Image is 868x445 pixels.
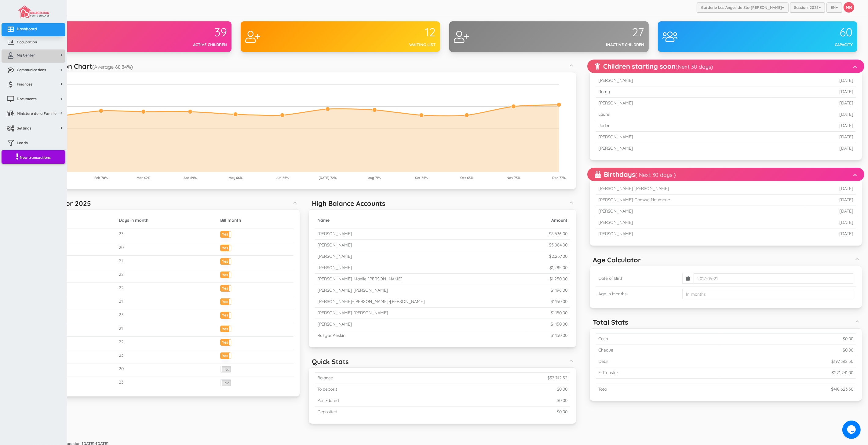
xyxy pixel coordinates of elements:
td: $0.00 [445,395,570,407]
a: Dashboard [2,23,65,36]
small: $1,196.00 [551,287,567,293]
td: $418,623.50 [720,384,856,395]
div: 27 [549,26,644,39]
td: Jaden [596,120,772,132]
small: $1,150.00 [551,310,567,316]
td: Age in Months [596,286,680,302]
a: Finances [2,78,65,92]
span: My Center [17,53,35,58]
td: 20 [116,363,218,377]
img: image [18,5,49,18]
a: Occupation [2,36,65,49]
small: $5,864.00 [549,242,567,248]
td: [PERSON_NAME] [596,75,772,86]
span: Communications [17,67,46,72]
td: Laurel [596,109,772,120]
h5: Bill month [220,218,291,223]
label: Yes [221,299,231,303]
td: Total [596,384,720,395]
div: Waiting list [341,42,436,48]
h5: Mois [41,218,114,223]
tspan: Feb 70% [94,176,108,180]
label: Yes [221,339,231,344]
tspan: May 66% [228,176,243,180]
td: Romy [596,86,772,98]
small: [PERSON_NAME] [317,231,352,236]
td: 21 [116,296,218,309]
tspan: Aug 71% [368,176,381,180]
td: [DATE] [804,206,856,217]
div: 39 [132,26,227,39]
small: [PERSON_NAME] [PERSON_NAME] [317,287,388,293]
span: Occupation [17,39,37,45]
td: [DATE] [804,228,856,239]
small: [PERSON_NAME]-Maelle [PERSON_NAME] [317,276,403,282]
h5: Name [317,218,523,223]
td: January [38,228,116,242]
td: April [38,269,116,282]
td: Cash [596,333,720,345]
td: September [38,336,116,350]
small: [PERSON_NAME]-[PERSON_NAME]-[PERSON_NAME] [317,299,425,304]
a: New transactions [2,150,65,164]
tspan: Mar 69% [137,176,150,180]
div: Inactive children [549,42,644,48]
label: Yes [221,312,231,317]
small: $1,150.00 [551,299,567,304]
td: Post-dated [315,395,446,407]
td: 22 [116,269,218,282]
td: [PERSON_NAME] [596,132,772,143]
h5: Days in month [119,218,215,223]
label: Yes [221,258,231,263]
td: March [38,255,116,269]
tspan: Dec 77% [552,176,566,180]
input: In months [682,289,853,299]
td: [DATE] [772,75,856,86]
small: [PERSON_NAME] [317,242,352,248]
small: (Next 30 days) [676,63,713,70]
tspan: Jun 65% [276,176,289,180]
td: December [38,377,116,390]
td: Balance [315,373,446,384]
span: Finances [17,82,32,87]
td: [PERSON_NAME] [596,98,772,109]
td: 22 [116,336,218,350]
tspan: [DATE] 72% [319,176,337,180]
td: $221,241.00 [720,367,856,378]
td: Deposited [315,407,446,418]
td: [PERSON_NAME] [596,217,804,228]
tspan: Set 65% [415,176,428,180]
td: 23 [116,309,218,323]
small: $2,257.00 [549,254,567,259]
label: No [221,366,231,372]
small: [PERSON_NAME] [317,254,352,259]
td: $197,382.50 [720,356,856,367]
td: Cheque [596,345,720,356]
td: [DATE] [804,217,856,228]
td: $0.00 [720,345,856,356]
small: $1,150.00 [551,321,567,327]
td: May [38,283,116,296]
td: October [38,350,116,363]
td: [PERSON_NAME] Domwe Noumoue [596,195,804,206]
label: Yes [221,326,231,330]
small: $8,536.00 [549,231,567,236]
a: Communications [2,64,65,77]
span: Leads [17,140,28,145]
small: [PERSON_NAME] [317,321,352,327]
div: Capacity [758,42,853,48]
td: [DATE] [772,120,856,132]
h5: Occupation Chart [35,63,133,70]
td: [PERSON_NAME] [596,143,772,154]
td: Date of Birth [596,271,680,286]
iframe: chat widget [842,421,862,439]
label: Yes [221,272,231,276]
label: Yes [221,231,231,236]
td: 23 [116,228,218,242]
td: August [38,323,116,336]
h5: Quick Stats [312,358,349,365]
span: Dashboard [17,26,37,31]
span: Documents [17,96,37,101]
td: To deposit [315,384,446,395]
div: 12 [341,26,436,39]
